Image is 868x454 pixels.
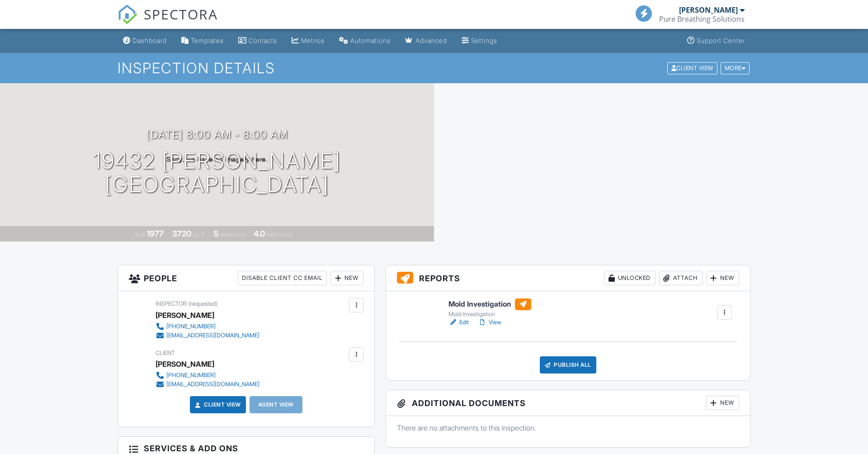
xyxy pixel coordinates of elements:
span: sq. ft. [193,231,205,238]
div: Contacts [249,37,277,44]
div: 1977 [146,229,164,238]
div: New [706,271,739,285]
div: [PERSON_NAME] [156,357,214,371]
a: [EMAIL_ADDRESS][DOMAIN_NAME] [156,380,259,389]
div: Pure Breathing Solutions [659,14,745,24]
a: Automations (Basic) [335,33,394,49]
div: New [330,271,363,285]
div: Support Center [697,37,745,44]
a: Client View [193,400,241,409]
span: Built [135,231,145,238]
a: [PHONE_NUMBER] [156,371,259,380]
span: Inspector [156,300,187,307]
div: Metrics [301,37,325,44]
span: Client [156,350,175,356]
h3: People [118,265,374,291]
a: [PHONE_NUMBER] [156,322,259,331]
div: [EMAIL_ADDRESS][DOMAIN_NAME] [166,332,259,339]
h3: Additional Documents [386,390,750,416]
h3: Reports [386,265,750,291]
div: [PHONE_NUMBER] [166,323,216,330]
span: bathrooms [266,231,292,238]
div: [EMAIL_ADDRESS][DOMAIN_NAME] [166,381,259,388]
div: [PHONE_NUMBER] [166,372,216,379]
img: The Best Home Inspection Software - Spectora [118,5,137,24]
a: Dashboard [119,33,170,49]
div: Mold Investigation [448,311,531,318]
div: More [721,62,750,74]
div: Templates [191,37,224,44]
div: 3720 [172,229,191,238]
span: (requested) [189,300,217,307]
a: Edit [448,318,469,327]
a: Client View [666,64,720,71]
h3: [DATE] 8:00 am - 8:00 am [146,128,288,141]
h1: Inspection Details [118,60,750,76]
a: Settings [458,33,501,49]
div: Publish All [540,356,596,374]
div: Automations [350,37,391,44]
div: Advanced [415,37,447,44]
div: [PERSON_NAME] [156,308,214,322]
div: 5 [214,229,219,238]
div: Dashboard [132,37,167,44]
a: SPECTORA [118,12,218,31]
p: There are no attachments to this inspection. [397,423,739,433]
div: Attach [659,271,703,285]
div: [PERSON_NAME] [679,5,738,14]
h6: Mold Investigation [448,298,531,310]
h1: 19432 [PERSON_NAME] [GEOGRAPHIC_DATA] [93,149,341,197]
a: Contacts [235,33,281,49]
div: Settings [471,37,497,44]
div: Disable Client CC Email [238,271,327,285]
a: Templates [178,33,227,49]
span: bedrooms [220,231,245,238]
a: View [478,318,501,327]
span: SPECTORA [144,5,218,24]
a: Advanced [401,33,451,49]
div: Client View [667,62,717,74]
div: Unlocked [604,271,656,285]
a: Mold Investigation Mold Investigation [448,298,531,318]
div: 4.0 [254,229,265,238]
a: [EMAIL_ADDRESS][DOMAIN_NAME] [156,331,259,340]
a: Support Center [684,33,749,49]
div: New [706,396,739,410]
a: Metrics [288,33,328,49]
